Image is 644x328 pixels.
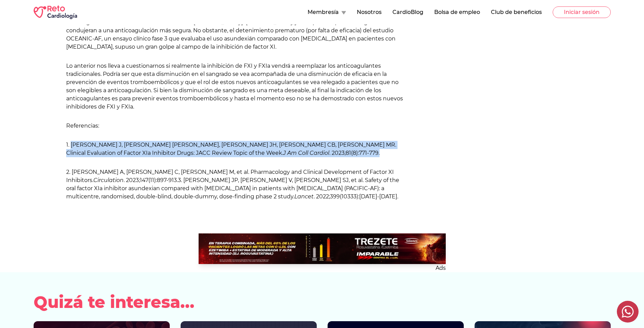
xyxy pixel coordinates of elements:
[392,8,423,16] button: CardioBlog
[66,168,407,201] p: 2. [PERSON_NAME] A, [PERSON_NAME] C, [PERSON_NAME] M, et al. Pharmacology and Clinical Developmen...
[308,8,346,16] button: Membresía
[34,5,77,19] img: RETO Cardio Logo
[66,141,407,157] p: 1. [PERSON_NAME] J, [PERSON_NAME] [PERSON_NAME], [PERSON_NAME] JH, [PERSON_NAME] CB, [PERSON_NAME...
[357,8,382,16] button: Nosotros
[434,8,480,16] button: Bolsa de empleo
[283,150,329,156] em: J Am Coll Cardiol
[66,122,407,130] p: Referencias:
[491,8,542,16] button: Club de beneficios
[294,193,314,200] em: Lancet
[34,294,611,310] h2: Quizá te interesa...
[66,62,407,111] p: Lo anterior nos lleva a cuestionarnos si realmente la inhibición de FXI y FXIa vendrá a reemplaza...
[66,10,407,51] p: En conjunto, los estudios de fase 2 han demostrado mucho menos sangrado con inhibidores del facto...
[93,177,124,183] em: Circulation
[199,264,446,272] p: Ads
[553,6,611,18] button: Iniciar sesión
[199,233,446,264] img: Ad - web | blog-post | banner | trezete | 2025-07-24 | 1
